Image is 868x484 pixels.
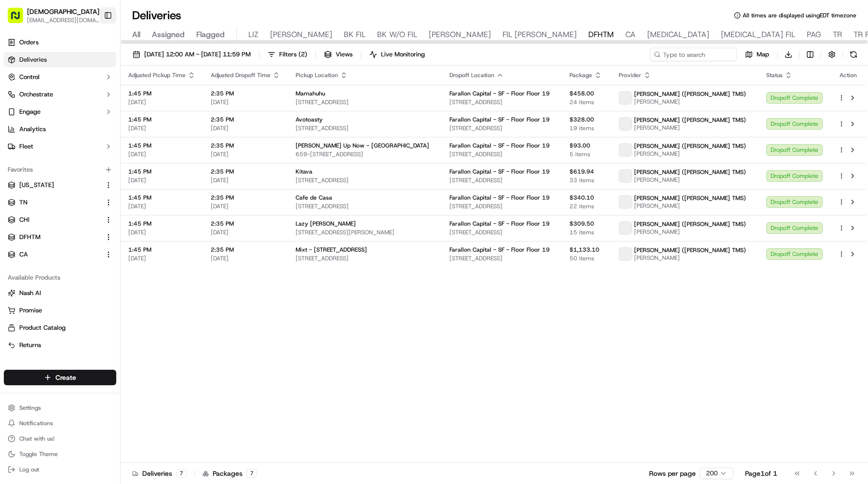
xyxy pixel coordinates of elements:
a: Analytics [4,121,116,137]
div: Deliveries [132,469,187,478]
span: 1:45 PM [128,168,195,175]
a: [US_STATE] [8,181,101,189]
span: [DATE] [211,150,280,158]
a: CA [8,250,101,259]
button: [DEMOGRAPHIC_DATA][EMAIL_ADDRESS][DOMAIN_NAME] [4,4,100,27]
div: Page 1 of 1 [745,469,777,478]
div: Packages [203,469,257,478]
span: 2:35 PM [211,168,280,175]
button: Fleet [4,139,116,154]
span: 24 items [570,98,603,106]
span: [DATE] [211,255,280,262]
span: Knowledge Base [19,189,74,199]
span: Assigned [152,29,185,40]
button: [DATE] 12:00 AM - [DATE] 11:59 PM [128,48,255,61]
span: [STREET_ADDRESS] [449,255,554,262]
div: 💻 [81,190,89,198]
span: [DATE] [128,98,195,106]
span: [STREET_ADDRESS] [449,202,554,210]
span: TN [19,198,27,207]
span: [PERSON_NAME] [634,98,746,106]
button: Live Monitoring [365,48,429,61]
button: Chat with us! [4,432,116,445]
span: Map [757,50,769,59]
a: DFHTM [8,233,101,242]
span: [DATE] [211,98,280,106]
img: Klarizel Pensader [10,140,25,156]
span: Chat with us! [19,435,54,443]
a: 📗Knowledge Base [6,186,78,203]
span: [PERSON_NAME] [429,29,491,40]
div: 7 [176,469,187,478]
button: [EMAIL_ADDRESS][DOMAIN_NAME] [27,16,99,24]
button: Views [320,48,357,61]
span: 22 items [570,202,603,210]
span: Adjusted Pickup Time [128,71,186,79]
span: [DATE] [128,229,195,236]
span: Farallon Capital - SF - Floor Floor 19 [449,90,550,97]
button: CHI [4,212,116,228]
span: [STREET_ADDRESS] [296,124,434,132]
span: $458.00 [570,90,603,97]
span: [PERSON_NAME] ([PERSON_NAME] TMS) [634,90,746,98]
span: Returns [19,341,41,350]
span: [DATE] [87,149,107,157]
span: Farallon Capital - SF - Floor Floor 19 [449,220,550,228]
span: Settings [19,404,41,412]
span: Views [336,50,353,59]
span: All [132,29,140,40]
span: BK FIL [344,29,366,40]
span: [PERSON_NAME] ([PERSON_NAME] TMS) [634,194,746,202]
span: Promise [19,306,42,315]
a: Returns [8,341,112,350]
span: $328.00 [570,116,603,123]
span: [DATE] [128,202,195,210]
span: TR [833,29,842,40]
span: [MEDICAL_DATA] [647,29,709,40]
span: [PERSON_NAME] [634,202,746,210]
span: [DATE] [128,255,195,262]
span: 2:35 PM [211,142,280,149]
span: Filters [279,50,307,59]
img: Nash [10,10,29,29]
span: Status [766,71,783,79]
div: Past conversations [10,125,65,133]
button: Engage [4,104,116,120]
span: 50 items [570,255,603,262]
a: Deliveries [4,52,116,67]
span: Kitava [296,168,312,175]
span: DFHTM [19,233,41,242]
p: Welcome 👋 [10,39,176,54]
button: Promise [4,303,116,318]
span: 2:35 PM [211,220,280,228]
span: [PERSON_NAME] ([PERSON_NAME] TMS) [634,220,746,228]
span: Mixt - [STREET_ADDRESS] [296,246,367,254]
span: Orchestrate [19,90,53,99]
div: Favorites [4,162,116,177]
span: $309.50 [570,220,603,228]
span: Nash AI [19,289,41,297]
span: Dropoff Location [449,71,494,79]
button: Toggle Theme [4,447,116,461]
span: [PERSON_NAME] ([PERSON_NAME] TMS) [634,246,746,254]
span: [STREET_ADDRESS] [296,202,434,210]
span: BK W/O FIL [377,29,417,40]
span: 2:35 PM [211,90,280,97]
span: 19 items [570,124,603,132]
button: Notifications [4,417,116,430]
span: [DATE] [211,229,280,236]
button: See all [149,123,176,135]
span: CHI [19,215,29,224]
span: DFHTM [588,29,614,40]
span: Analytics [19,125,46,134]
span: 1:45 PM [128,90,195,97]
span: [PERSON_NAME] [634,124,746,132]
span: [DATE] [128,150,195,158]
button: Log out [4,463,116,476]
span: 1:45 PM [128,116,195,123]
span: 5 items [570,150,603,158]
button: Control [4,69,116,85]
a: Product Catalog [8,323,112,332]
span: Toggle Theme [19,450,58,458]
span: [PERSON_NAME] ([PERSON_NAME] TMS) [634,168,746,176]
